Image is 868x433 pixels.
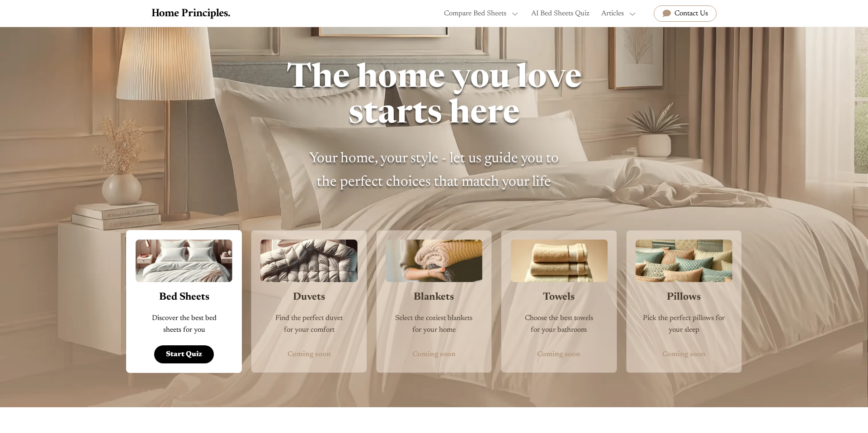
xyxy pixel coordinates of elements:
[126,61,742,133] h1: The home you love starts here
[654,5,717,22] a: Contact Us
[444,8,506,20] div: Compare Bed Sheets
[636,313,732,336] p: Pick the perfect pillows for your sleep
[260,313,357,336] p: Find the perfect duvet for your comfort
[126,147,742,193] p: Your home, your style - let us guide you to the perfect choices that match your life
[386,313,482,336] p: Select the coziest blankets for your home
[440,5,524,22] div: Compare Bed Sheets
[159,291,209,304] h3: Bed Sheets
[510,313,607,336] p: Choose the best towels for your bathroom
[597,5,641,22] div: Articles
[543,291,575,304] h3: Towels
[414,291,454,304] h3: Blankets
[528,5,594,22] a: AI Bed Sheets Quiz
[154,345,214,363] a: Start Quiz
[601,8,624,20] div: Articles
[667,291,701,304] h3: Pillows
[675,6,708,21] div: Contact Us
[136,313,232,336] p: Discover the best bed sheets for you
[293,291,325,304] h3: Duvets
[151,8,233,19] a: home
